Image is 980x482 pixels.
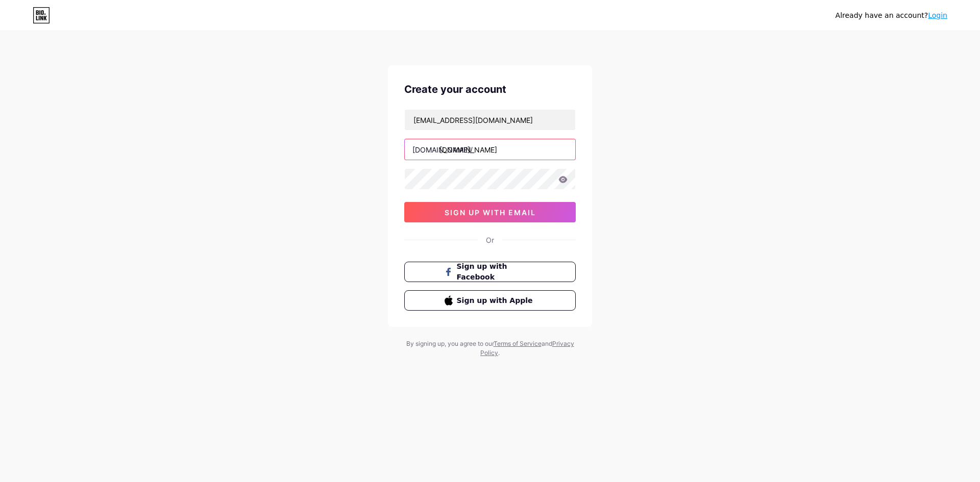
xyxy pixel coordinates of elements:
[928,11,947,19] a: Login
[404,202,576,222] button: sign up with email
[404,262,576,282] button: Sign up with Facebook
[494,340,542,347] a: Terms of Service
[404,82,576,97] div: Create your account
[405,110,575,130] input: Email
[404,290,576,311] button: Sign up with Apple
[445,208,536,217] span: sign up with email
[457,261,536,283] span: Sign up with Facebook
[405,139,575,160] input: username
[412,144,473,155] div: [DOMAIN_NAME]/
[403,339,577,358] div: By signing up, you agree to our and .
[457,295,536,306] span: Sign up with Apple
[836,10,947,21] div: Already have an account?
[486,235,494,245] div: Or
